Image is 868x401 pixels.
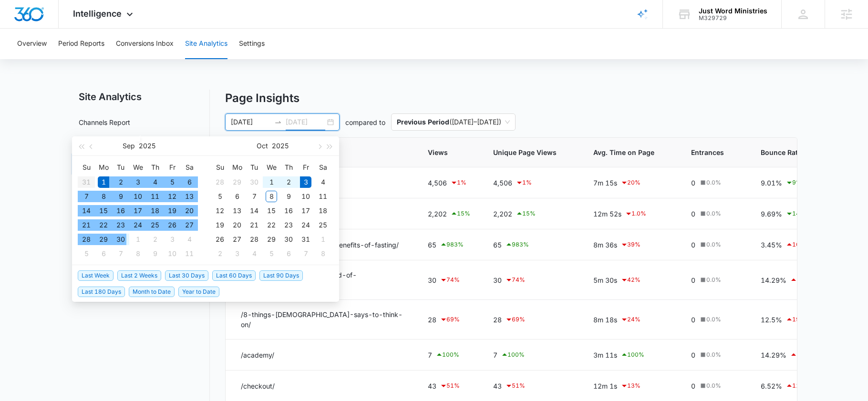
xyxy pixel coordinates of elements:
[300,205,311,216] div: 17
[493,208,570,219] div: 2,202
[283,234,294,245] div: 30
[297,175,314,189] td: 2025-10-03
[132,219,144,231] div: 24
[78,287,125,297] span: Last 180 Days
[17,29,47,59] button: Overview
[314,160,331,175] th: Sa
[286,117,325,127] input: End date
[98,176,109,188] div: 1
[593,314,668,325] div: 8m 18s
[78,160,95,175] th: Su
[115,219,126,231] div: 23
[248,205,260,216] div: 14
[761,380,816,391] div: 6.52%
[280,218,297,232] td: 2025-10-23
[620,239,641,250] div: 39 %
[314,204,331,218] td: 2025-10-18
[112,189,129,204] td: 2025-09-09
[297,232,314,247] td: 2025-10-31
[440,380,460,391] div: 51 %
[112,175,129,189] td: 2025-09-02
[345,117,385,127] p: compared to
[428,177,470,188] div: 4,506
[211,175,228,189] td: 2025-09-28
[691,350,738,360] div: 0
[314,232,331,247] td: 2025-11-01
[146,232,164,247] td: 2025-10-02
[317,176,329,188] div: 4
[226,339,416,370] td: /academy/
[272,136,289,155] button: 2025
[428,349,470,360] div: 7
[501,349,525,360] div: 100 %
[300,191,311,202] div: 10
[699,178,721,187] div: 0.0 %
[58,29,104,59] button: Period Reports
[263,204,280,218] td: 2025-10-15
[280,247,297,261] td: 2025-11-06
[211,204,228,218] td: 2025-10-12
[98,205,109,216] div: 15
[691,275,738,285] div: 0
[181,204,198,218] td: 2025-09-20
[263,160,280,175] th: We
[248,191,260,202] div: 7
[493,239,570,250] div: 65
[246,175,263,189] td: 2025-09-30
[164,247,181,261] td: 2025-10-10
[214,219,226,231] div: 19
[274,118,282,126] span: swap-right
[81,205,92,216] div: 14
[428,380,470,391] div: 43
[231,248,243,259] div: 3
[450,208,470,219] div: 15 %
[149,191,161,202] div: 11
[620,274,641,286] div: 42 %
[112,160,129,175] th: Tu
[98,219,109,231] div: 22
[266,219,277,231] div: 22
[166,191,178,202] div: 12
[785,239,809,250] div: 100 %
[280,175,297,189] td: 2025-10-02
[505,274,525,286] div: 74 %
[699,350,721,359] div: 0.0 %
[428,274,470,286] div: 30
[184,219,195,231] div: 27
[440,314,460,325] div: 69 %
[123,136,135,155] button: Sep
[761,239,816,250] div: 3.45%
[231,205,243,216] div: 13
[280,160,297,175] th: Th
[129,204,146,218] td: 2025-09-17
[115,248,126,259] div: 7
[178,287,219,297] span: Year to Date
[699,15,767,21] div: account id
[164,189,181,204] td: 2025-09-12
[317,248,329,259] div: 8
[181,160,198,175] th: Sa
[228,189,246,204] td: 2025-10-06
[263,218,280,232] td: 2025-10-22
[263,189,280,204] td: 2025-10-08
[620,380,641,391] div: 13 %
[181,218,198,232] td: 2025-09-27
[78,204,95,218] td: 2025-09-14
[211,232,228,247] td: 2025-10-26
[95,247,112,261] td: 2025-10-06
[211,189,228,204] td: 2025-10-05
[593,208,668,219] div: 12m 52s
[283,219,294,231] div: 23
[761,314,816,325] div: 12.5%
[212,270,256,281] span: Last 60 Days
[139,136,155,155] button: 2025
[246,247,263,261] td: 2025-11-04
[129,232,146,247] td: 2025-10-01
[95,204,112,218] td: 2025-09-15
[146,189,164,204] td: 2025-09-11
[78,189,95,204] td: 2025-09-07
[166,248,178,259] div: 10
[493,147,557,157] span: Unique Page Views
[314,175,331,189] td: 2025-10-04
[246,160,263,175] th: Tu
